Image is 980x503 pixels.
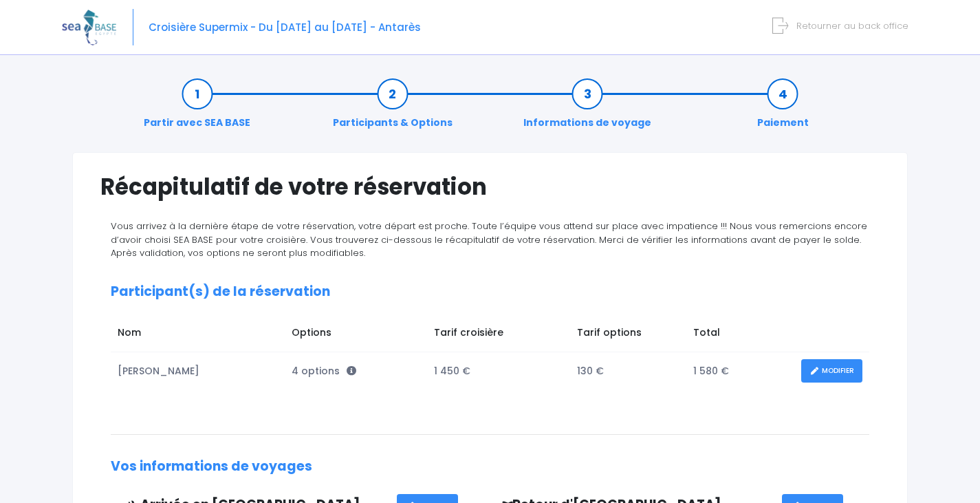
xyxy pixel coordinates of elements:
[427,352,570,390] td: 1 450 €
[750,87,816,130] a: Paiement
[570,319,686,352] td: Tarif options
[516,87,658,130] a: Informations de voyage
[686,352,794,390] td: 1 580 €
[326,87,459,130] a: Participants & Options
[796,19,908,32] span: Retourner au back office
[100,173,880,200] h1: Récapitulatif de votre réservation
[686,319,794,352] td: Total
[778,19,908,32] a: Retourner au back office
[111,459,869,475] h2: Vos informations de voyages
[111,220,867,259] span: Vous arrivez à la dernière étape de votre réservation, votre départ est proche. Toute l’équipe vo...
[292,364,356,378] span: 4 options
[111,319,285,352] td: Nom
[801,359,862,383] a: MODIFIER
[285,319,428,352] td: Options
[427,319,570,352] td: Tarif croisière
[111,284,869,300] h2: Participant(s) de la réservation
[137,87,257,130] a: Partir avec SEA BASE
[111,352,285,390] td: [PERSON_NAME]
[149,20,421,34] span: Croisière Supermix - Du [DATE] au [DATE] - Antarès
[570,352,686,390] td: 130 €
